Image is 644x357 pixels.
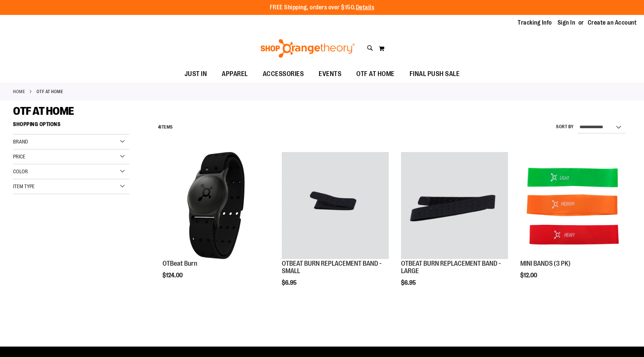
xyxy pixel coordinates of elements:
[401,279,417,286] span: $6.95
[222,66,248,82] span: APPAREL
[311,66,349,83] a: EVENTS
[162,152,269,260] a: Main view of OTBeat Burn 6.0-C
[401,152,508,260] a: OTBEAT BURN REPLACEMENT BAND - LARGE
[517,148,631,298] div: product
[356,66,395,82] span: OTF AT HOME
[13,154,25,159] span: Price
[162,272,184,279] span: $124.00
[270,3,375,12] p: FREE Shipping, orders over $150.
[162,152,269,259] img: Main view of OTBeat Burn 6.0-C
[410,66,460,82] span: FINAL PUSH SALE
[13,118,129,135] strong: Shopping Options
[13,168,28,174] span: Color
[13,88,25,95] a: Home
[282,152,389,260] a: OTBEAT BURN REPLACEMENT BAND - SMALL
[349,66,402,82] a: OTF AT HOME
[520,152,627,260] a: MINI BANDS (3 PK)
[319,66,341,82] span: EVENTS
[177,66,215,83] a: JUST IN
[184,66,207,82] span: JUST IN
[401,152,508,259] img: OTBEAT BURN REPLACEMENT BAND - LARGE
[37,88,63,95] strong: OTF AT HOME
[255,66,312,83] a: ACCESSORIES
[558,19,575,27] a: Sign In
[13,105,74,117] span: OTF AT HOME
[520,272,538,279] span: $12.00
[282,279,298,286] span: $6.95
[13,183,35,189] span: Item Type
[356,4,375,11] a: Details
[397,148,512,305] div: product
[588,19,637,27] a: Create an Account
[158,124,161,130] span: 4
[520,152,627,259] img: MINI BANDS (3 PK)
[402,66,467,83] a: FINAL PUSH SALE
[162,260,197,267] a: OTBeat Burn
[158,121,173,133] h2: Items
[263,66,304,82] span: ACCESSORIES
[556,124,574,130] label: Sort By
[259,39,356,58] img: Shop Orangetheory
[278,148,392,305] div: product
[159,148,273,298] div: product
[401,260,501,275] a: OTBEAT BURN REPLACEMENT BAND - LARGE
[282,260,382,275] a: OTBEAT BURN REPLACEMENT BAND - SMALL
[518,19,552,27] a: Tracking Info
[282,152,389,259] img: OTBEAT BURN REPLACEMENT BAND - SMALL
[13,139,28,145] span: Brand
[214,66,255,83] a: APPAREL
[520,260,571,267] a: MINI BANDS (3 PK)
